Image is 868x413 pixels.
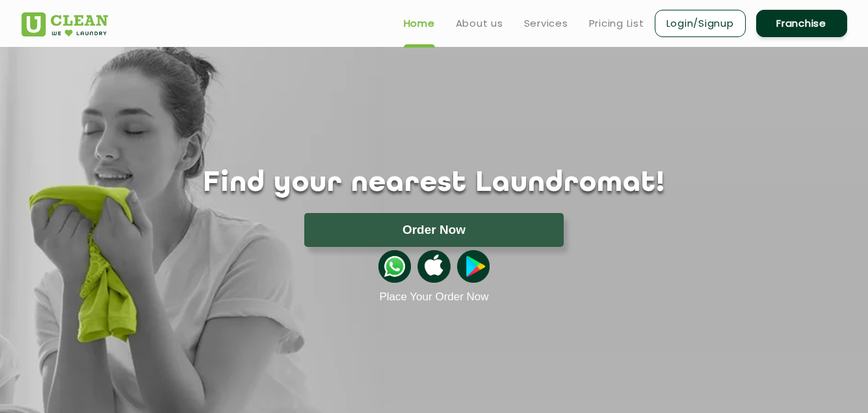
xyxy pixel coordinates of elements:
[456,16,503,31] a: About us
[404,16,435,31] a: Home
[655,10,746,37] a: Login/Signup
[304,213,564,247] button: Order Now
[12,167,857,200] h1: Find your nearest Laundromat!
[379,291,488,304] a: Place Your Order Now
[417,250,450,283] img: apple-icon.png
[21,12,108,36] img: UClean Laundry and Dry Cleaning
[756,10,847,37] a: Franchise
[589,16,644,31] a: Pricing List
[524,16,568,31] a: Services
[457,250,490,283] img: playstoreicon.png
[378,250,411,283] img: whatsappicon.png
